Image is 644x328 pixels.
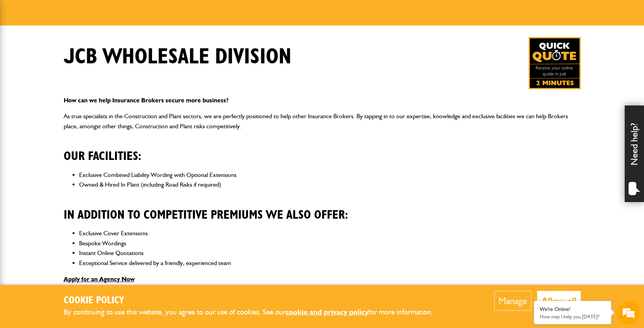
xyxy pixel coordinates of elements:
img: Quick Quote [529,37,581,89]
button: Manage [494,291,531,311]
li: Instant Online Quotations [79,248,581,258]
li: Exclusive Cover Extensions [79,228,581,238]
a: Apply for an Agency Now [64,275,135,283]
p: As true specialists in the Construction and Plant sectors, we are perfectly positioned to help ot... [64,111,581,131]
h2: Our facilities: [64,137,581,163]
li: Exceptional Service delivered by a friendly, experienced team [79,258,581,268]
p: How may I help you today? [540,314,605,320]
p: How can we help Insurance Brokers secure more business? [64,95,581,105]
button: Allow all [537,291,581,311]
a: cookie and privacy policy [286,308,368,316]
li: Exclusive Combined Liability Wording with Optional Extensions [79,170,581,180]
li: Bespoke Wordings [79,238,581,248]
h2: In addition to competitive premiums we also offer: [64,196,581,222]
a: Get your insurance quote in just 2-minutes [529,37,581,89]
div: We're Online! [540,306,605,313]
div: Need help? [625,105,644,202]
h2: Cookie Policy [64,295,446,307]
h1: JCB Wholesale Division [64,44,291,70]
p: By continuing to use this website, you agree to our use of cookies. See our for more information. [64,306,446,318]
li: Owned & Hired In Plant (including Road Risks if required) [79,180,581,190]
